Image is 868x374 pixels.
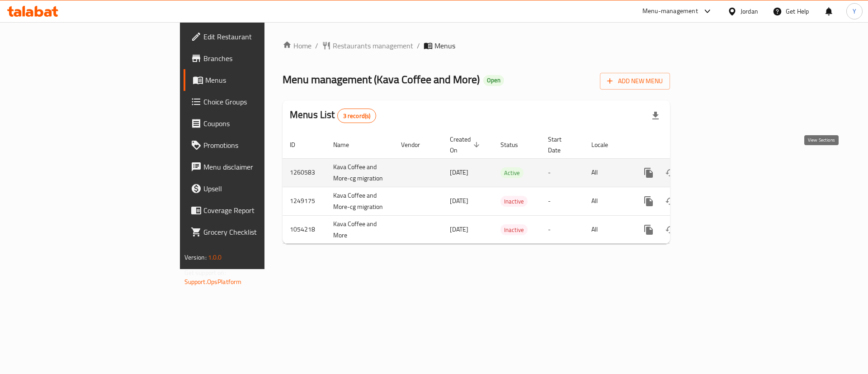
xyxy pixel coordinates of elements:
td: Kava Coffee and More-cg migration [326,187,394,215]
span: Add New Menu [607,76,663,87]
div: Jordan [741,6,758,16]
td: Kava Coffee and More [326,215,394,244]
span: Inactive [500,225,528,235]
button: Change Status [660,162,681,184]
span: Status [500,139,530,150]
button: more [638,190,660,212]
span: Y [853,6,856,16]
li: / [417,40,420,51]
button: Change Status [660,190,681,212]
div: Total records count [337,109,377,123]
span: Locale [591,139,620,150]
div: Menu-management [642,6,698,17]
a: Restaurants management [322,40,413,51]
span: Name [333,139,361,150]
a: Coverage Report [184,199,325,221]
a: Menu disclaimer [184,156,325,178]
td: Kava Coffee and More-cg migration [326,158,394,187]
td: All [584,158,631,187]
button: more [638,219,660,241]
a: Coupons [184,113,325,134]
span: ID [290,139,307,150]
h2: Menus List [290,108,376,123]
nav: breadcrumb [283,40,670,51]
a: Branches [184,47,325,69]
td: All [584,215,631,244]
span: Edit Restaurant [203,31,318,42]
button: more [638,162,660,184]
span: [DATE] [450,195,468,207]
div: Inactive [500,224,528,235]
span: Menus [205,75,318,85]
span: Get support on: [184,267,226,279]
span: Open [483,76,504,84]
span: Start Date [548,134,573,156]
table: enhanced table [283,131,732,244]
button: Change Status [660,219,681,241]
span: [DATE] [450,223,468,235]
span: 3 record(s) [338,112,376,120]
span: Upsell [203,183,318,194]
span: Vendor [401,139,432,150]
span: Restaurants management [333,40,413,51]
th: Actions [631,131,732,159]
a: Upsell [184,178,325,199]
span: Active [500,168,524,178]
span: Version: [184,251,207,263]
td: All [584,187,631,215]
span: Branches [203,53,318,64]
div: Open [483,75,504,86]
a: Support.OpsPlatform [184,276,242,288]
a: Menus [184,69,325,91]
span: Coupons [203,118,318,129]
span: Choice Groups [203,96,318,107]
span: Menu management ( Kava Coffee and More ) [283,69,480,90]
span: Grocery Checklist [203,227,318,237]
span: Inactive [500,196,528,207]
td: - [541,187,584,215]
span: Created On [450,134,482,156]
a: Choice Groups [184,91,325,113]
td: - [541,158,584,187]
span: Menu disclaimer [203,161,318,172]
div: Export file [645,105,666,127]
td: - [541,215,584,244]
a: Promotions [184,134,325,156]
span: Menus [434,40,455,51]
a: Grocery Checklist [184,221,325,243]
a: Edit Restaurant [184,26,325,47]
span: Promotions [203,140,318,151]
span: 1.0.0 [208,251,222,263]
span: Coverage Report [203,205,318,216]
button: Add New Menu [600,73,670,90]
span: [DATE] [450,166,468,178]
